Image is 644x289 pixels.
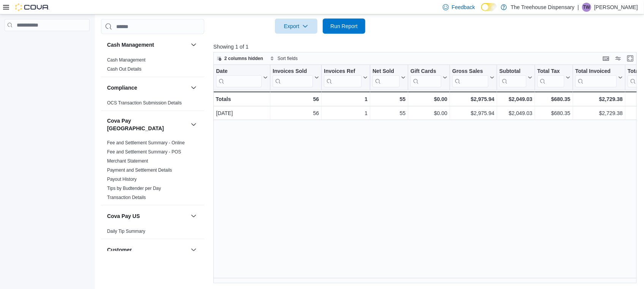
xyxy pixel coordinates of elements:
[107,66,142,72] a: Cash Out Details
[324,68,368,87] button: Invoices Ref
[614,54,623,63] button: Display options
[214,54,266,63] button: 2 columns hidden
[582,3,591,12] div: Tina Wilkins
[601,54,611,63] button: Keyboard shortcuts
[373,68,406,87] button: Net Sold
[537,68,564,87] div: Total Tax
[107,185,161,191] span: Tips by Budtender per Day
[373,68,399,75] div: Net Sold
[216,68,262,87] div: Date
[323,19,365,34] button: Run Report
[216,109,268,118] div: [DATE]
[101,227,204,239] div: Cova Pay US
[452,95,494,104] div: $2,975.94
[373,95,406,104] div: 55
[216,68,262,75] div: Date
[452,68,494,87] button: Gross Sales
[410,109,447,118] div: $0.00
[575,68,623,87] button: Total Invoiced
[278,55,298,62] span: Sort fields
[537,68,570,87] button: Total Tax
[324,68,361,87] div: Invoices Ref
[273,68,319,87] button: Invoices Sold
[101,138,204,205] div: Cova Pay [GEOGRAPHIC_DATA]
[107,212,188,220] button: Cova Pay US
[279,19,313,34] span: Export
[452,68,488,75] div: Gross Sales
[373,109,406,118] div: 55
[452,68,488,87] div: Gross Sales
[213,43,641,51] p: Showing 1 of 1
[189,245,198,254] button: Customer
[216,68,268,87] button: Date
[481,3,497,11] input: Dark Mode
[107,158,148,164] a: Merchant Statement
[575,68,617,75] div: Total Invoiced
[107,195,146,200] a: Transaction Details
[189,83,198,92] button: Compliance
[575,109,623,118] div: $2,729.38
[101,98,204,111] div: Compliance
[107,41,188,49] button: Cash Management
[499,109,532,118] div: $2,049.03
[15,3,49,11] img: Cova
[273,68,313,87] div: Invoices Sold
[452,3,475,11] span: Feedback
[511,3,575,12] p: The Treehouse Dispensary
[273,109,319,118] div: 56
[189,120,198,129] button: Cova Pay [GEOGRAPHIC_DATA]
[575,95,623,104] div: $2,729.38
[452,109,494,118] div: $2,975.94
[107,100,182,106] a: OCS Transaction Submission Details
[330,22,358,30] span: Run Report
[626,54,635,63] button: Enter fullscreen
[499,68,526,87] div: Subtotal
[107,100,182,106] span: OCS Transaction Submission Details
[594,3,638,12] p: [PERSON_NAME]
[216,95,268,104] div: Totals
[537,95,570,104] div: $680.35
[107,140,185,145] a: Fee and Settlement Summary - Online
[499,68,532,87] button: Subtotal
[107,177,137,182] a: Payout History
[107,186,161,191] a: Tips by Budtender per Day
[273,68,313,75] div: Invoices Sold
[107,149,181,155] a: Fee and Settlement Summary - POS
[373,68,399,87] div: Net Sold
[107,229,145,234] a: Daily Tip Summary
[5,33,90,51] nav: Complex example
[107,167,172,173] span: Payment and Settlement Details
[410,95,447,104] div: $0.00
[107,212,140,220] h3: Cova Pay US
[273,95,319,104] div: 56
[575,68,617,87] div: Total Invoiced
[410,68,447,87] button: Gift Cards
[107,84,188,92] button: Compliance
[410,68,441,75] div: Gift Cards
[537,109,570,118] div: $680.35
[224,55,263,62] span: 2 columns hidden
[537,68,564,75] div: Total Tax
[499,95,532,104] div: $2,049.03
[101,55,204,77] div: Cash Management
[275,19,317,34] button: Export
[410,68,441,87] div: Gift Card Sales
[583,3,590,12] span: TW
[107,246,132,254] h3: Customer
[578,3,579,12] p: |
[107,167,172,173] a: Payment and Settlement Details
[324,95,368,104] div: 1
[107,246,188,254] button: Customer
[107,84,137,92] h3: Compliance
[107,149,181,155] span: Fee and Settlement Summary - POS
[107,117,188,132] button: Cova Pay [GEOGRAPHIC_DATA]
[189,40,198,49] button: Cash Management
[107,57,145,63] a: Cash Management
